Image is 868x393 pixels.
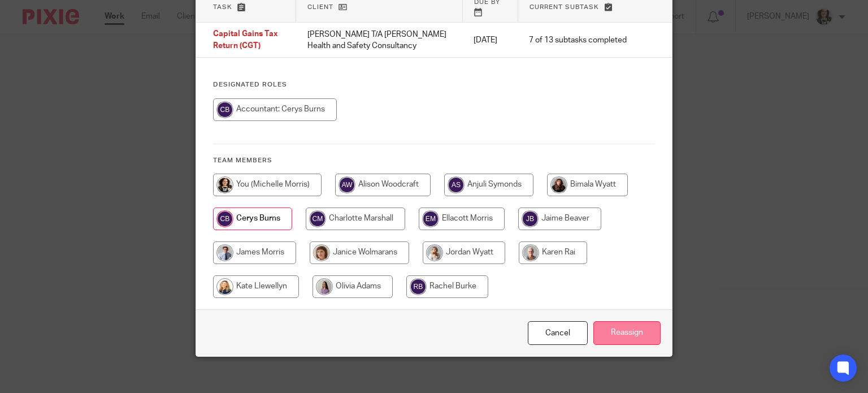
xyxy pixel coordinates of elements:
h4: Designated Roles [213,80,656,89]
td: 7 of 13 subtasks completed [518,23,638,58]
p: [PERSON_NAME] T/A [PERSON_NAME] Health and Safety Consultancy [307,29,451,52]
a: Close this dialog window [528,321,588,346]
h4: Team members [213,156,656,165]
span: Capital Gains Tax Return (CGT) [213,31,278,50]
input: Reassign [593,321,661,346]
span: Task [213,4,232,10]
span: Current subtask [530,4,599,10]
p: [DATE] [474,34,506,46]
span: Client [307,4,333,10]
